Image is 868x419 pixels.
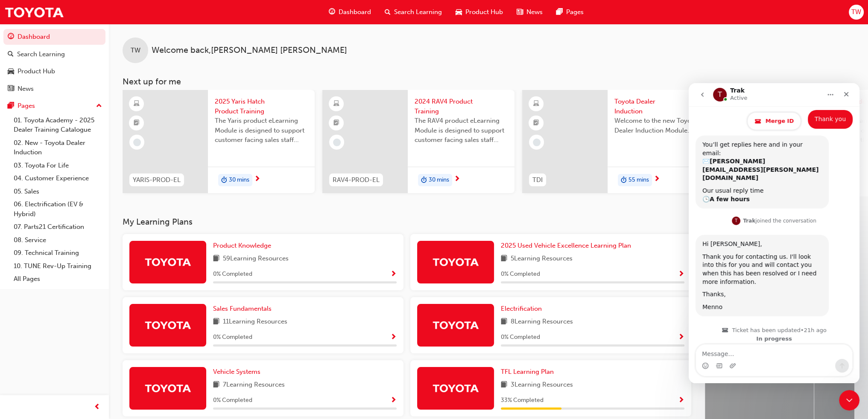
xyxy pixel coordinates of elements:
span: Sales Fundamentals [213,305,272,312]
span: learningResourceType_ELEARNING-icon [134,98,140,110]
span: News [526,7,543,17]
button: DashboardSearch LearningProduct HubNews [3,27,105,98]
a: news-iconNews [510,3,549,21]
span: Search Learning [394,7,442,17]
span: YARIS-PROD-EL [133,175,181,185]
button: Pages [3,98,105,114]
span: The Yaris product eLearning Module is designed to support customer facing sales staff with introd... [215,116,308,145]
span: book-icon [213,380,219,390]
span: news-icon [517,7,523,17]
a: TFL Learning Plan [501,367,557,377]
span: 2025 Yaris Hatch Product Training [215,97,308,116]
img: Trak [144,381,191,396]
span: Welcome to the new Toyota Dealer Induction Module. [614,116,707,135]
button: Show Progress [390,269,397,280]
img: Trak [432,381,479,396]
span: 0 % Completed [213,396,252,405]
span: learningRecordVerb_NONE-icon [133,139,141,146]
a: 07. Parts21 Certification [10,220,105,234]
span: Toyota Dealer Induction [614,97,707,116]
span: duration-icon [221,175,227,186]
button: Show Progress [678,269,684,280]
a: All Pages [10,272,105,286]
span: 30 mins [229,175,249,185]
span: guage-icon [329,7,335,17]
iframe: Intercom live chat [689,83,859,383]
span: car-icon [8,68,14,75]
span: guage-icon [8,33,14,41]
span: duration-icon [421,175,427,186]
a: Vehicle Systems [213,367,264,377]
a: News [3,81,105,97]
span: next-icon [654,176,660,183]
img: Trak [432,254,479,269]
img: Trak [4,3,64,22]
span: search-icon [8,51,14,58]
span: 2024 RAV4 Product Training [415,97,508,116]
span: duration-icon [621,175,627,186]
a: 06. Electrification (EV & Hybrid) [10,198,105,220]
a: search-iconSearch Learning [378,3,449,21]
span: Pages [566,7,584,17]
a: 04. Customer Experience [10,172,105,185]
span: learningRecordVerb_NONE-icon [533,139,541,146]
img: Trak [144,254,191,269]
a: TDIToyota Dealer InductionWelcome to the new Toyota Dealer Induction Module.duration-icon55 mins [522,90,714,193]
div: Pages [18,101,35,111]
span: book-icon [501,254,507,264]
span: Product Hub [465,7,503,17]
span: prev-icon [94,402,100,413]
span: 30 mins [429,175,449,185]
a: 10. TUNE Rev-Up Training [10,260,105,273]
span: 33 % Completed [501,396,544,405]
span: 11 Learning Resources [223,317,287,327]
span: 0 % Completed [213,332,252,342]
span: Show Progress [678,271,684,278]
span: TFL Learning Plan [501,368,554,376]
span: Show Progress [390,334,397,341]
a: pages-iconPages [549,3,590,21]
div: Search Learning [17,49,65,59]
span: 8 Learning Resources [511,317,573,327]
span: 7 Learning Resources [223,380,285,390]
span: Show Progress [390,271,397,278]
a: 01. Toyota Academy - 2025 Dealer Training Catalogue [10,114,105,136]
h3: My Learning Plans [123,217,691,227]
span: news-icon [8,85,14,93]
span: Welcome back , [PERSON_NAME] [PERSON_NAME] [152,46,347,55]
span: Product Knowledge [213,242,271,249]
span: 0 % Completed [213,269,252,279]
span: 3 Learning Resources [511,380,573,390]
span: next-icon [454,176,460,183]
button: Show Progress [678,395,684,406]
a: 05. Sales [10,185,105,198]
span: Show Progress [678,334,684,341]
span: TDI [532,175,543,185]
span: booktick-icon [134,118,140,129]
button: Show Progress [390,395,397,406]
